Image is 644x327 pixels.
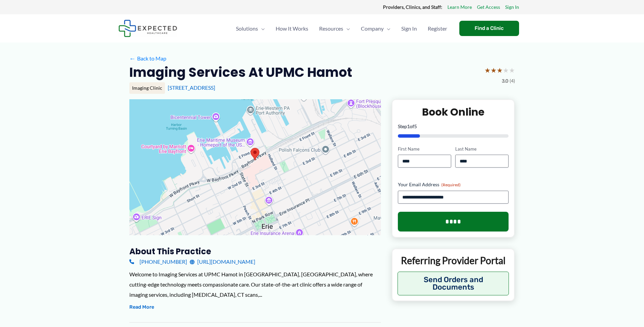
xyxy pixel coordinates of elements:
label: Your Email Address [398,181,509,188]
span: How It Works [276,17,308,40]
a: Find a Clinic [459,21,519,36]
button: Read More [129,303,154,311]
p: Step of [398,124,509,129]
a: [STREET_ADDRESS] [168,84,215,91]
div: Imaging Clinic [129,82,165,94]
img: Expected Healthcare Logo - side, dark font, small [118,20,177,37]
button: Send Orders and Documents [398,272,509,295]
a: ResourcesMenu Toggle [314,17,355,40]
span: (Required) [441,182,461,187]
label: First Name [398,146,451,152]
span: 5 [414,123,417,129]
a: Sign In [505,3,519,12]
a: [URL][DOMAIN_NAME] [190,257,255,267]
a: Register [422,17,453,40]
span: Resources [319,17,343,40]
h2: Imaging Services at UPMC Hamot [129,64,352,81]
a: ←Back to Map [129,53,166,64]
a: Get Access [477,3,500,12]
a: Learn More [447,3,472,12]
a: Sign In [396,17,422,40]
a: CompanyMenu Toggle [355,17,396,40]
span: ★ [497,64,503,76]
span: Solutions [236,17,258,40]
nav: Primary Site Navigation [231,17,453,40]
a: How It Works [270,17,314,40]
a: SolutionsMenu Toggle [231,17,270,40]
span: ★ [503,64,509,76]
h2: Book Online [398,105,509,119]
span: Register [428,17,447,40]
span: Sign In [401,17,417,40]
div: Welcome to Imaging Services at UPMC Hamot in [GEOGRAPHIC_DATA], [GEOGRAPHIC_DATA], where cutting-... [129,269,381,299]
span: Menu Toggle [343,17,350,40]
span: Menu Toggle [384,17,390,40]
label: Last Name [455,146,509,152]
span: ★ [491,64,497,76]
span: 3.0 [502,76,508,85]
a: [PHONE_NUMBER] [129,257,187,267]
span: Menu Toggle [258,17,265,40]
span: ★ [509,64,515,76]
span: 1 [407,123,410,129]
strong: Providers, Clinics, and Staff: [383,4,442,10]
h3: About this practice [129,246,381,257]
span: Company [361,17,384,40]
span: ★ [484,64,491,76]
span: (4) [510,76,515,85]
p: Referring Provider Portal [398,254,509,266]
span: ← [129,55,136,62]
